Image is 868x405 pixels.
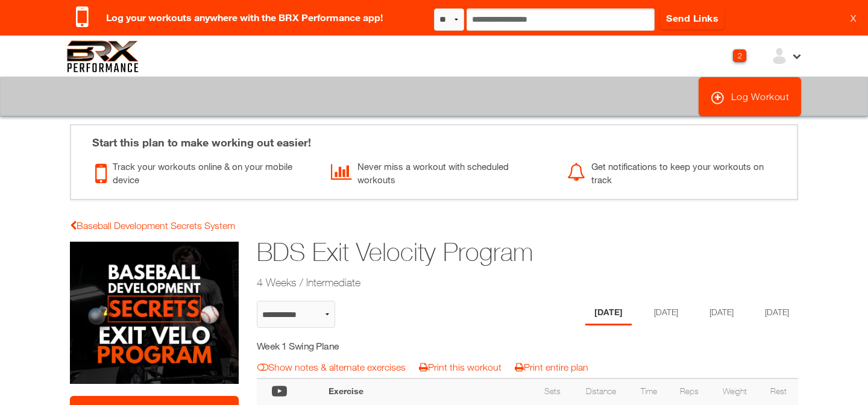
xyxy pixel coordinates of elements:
[70,242,239,384] img: BDS Exit Velocity Program
[770,47,788,65] img: ex-default-user.svg
[67,40,139,72] img: 6f7da32581c89ca25d665dc3aae533e4f14fe3ef_original.svg
[95,157,313,187] div: Track your workouts online & on your mobile device
[331,157,549,187] div: Never miss a workout with scheduled workouts
[80,125,788,151] div: Start this plan to make working out easier!
[733,49,746,62] div: 2
[756,301,798,325] li: Day 4
[585,301,632,325] li: Day 1
[851,12,856,24] a: X
[70,220,235,231] a: Baseball Development Secrets System
[419,362,502,372] a: Print this workout
[257,234,705,270] h1: BDS Exit Velocity Program
[699,77,802,116] a: Log Workout
[660,6,725,30] a: Send Links
[257,362,406,372] a: Show notes & alternate exercises
[257,339,472,353] h5: Week 1 Swing Plane
[700,301,743,325] li: Day 3
[257,275,705,290] h2: 4 Weeks / Intermediate
[515,362,588,372] a: Print entire plan
[567,157,785,187] div: Get notifications to keep your workouts on track
[645,301,687,325] li: Day 2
